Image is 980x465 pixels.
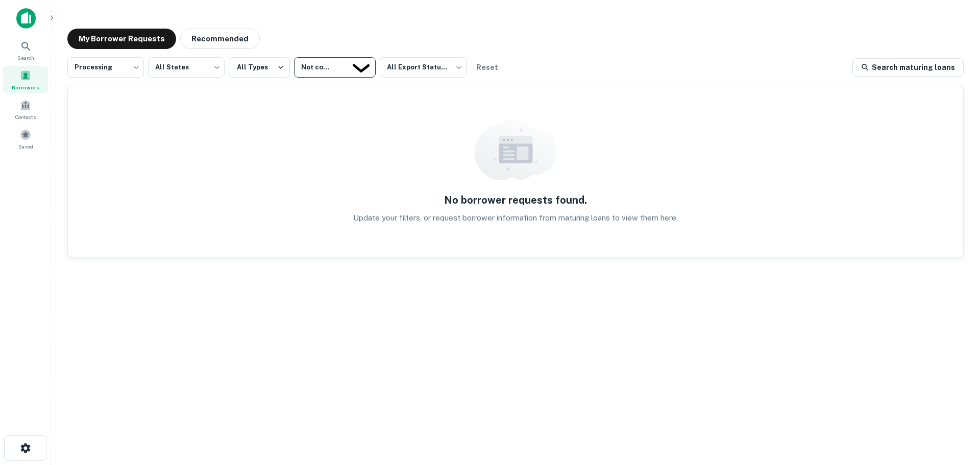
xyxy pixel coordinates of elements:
[294,54,347,81] div: Not contacted
[929,383,980,432] iframe: Chat Widget
[444,192,587,208] h5: No borrower requests found.
[67,54,144,81] div: Processing
[18,142,33,151] span: Saved
[148,54,225,81] div: All States
[16,8,36,29] img: capitalize-icon.png
[67,29,176,49] button: My Borrower Requests
[852,58,964,77] a: Search maturing loans
[180,29,260,49] button: Recommended
[15,113,36,121] span: Contacts
[471,57,503,78] button: Reset
[12,83,39,91] span: Borrowers
[229,57,290,78] button: All Types
[353,212,678,224] p: Update your filters, or request borrower information from maturing loans to view them here.
[475,119,556,180] img: empty content
[17,54,34,62] span: Search
[380,54,467,81] div: All Export Statuses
